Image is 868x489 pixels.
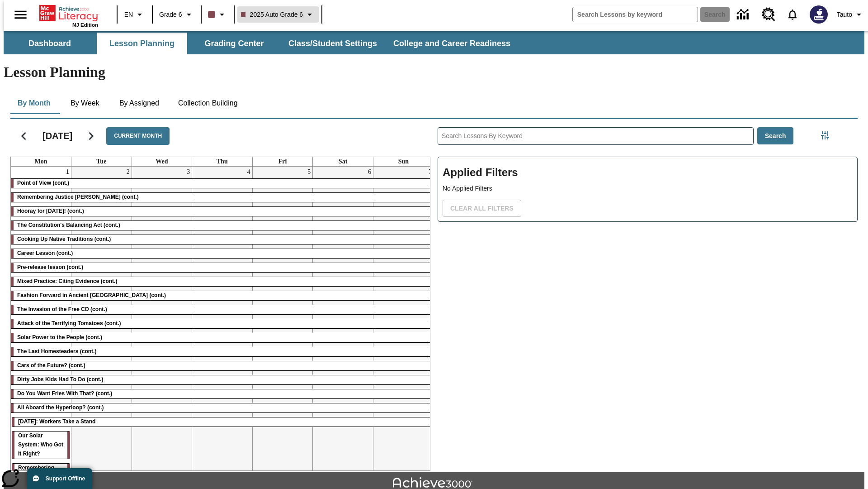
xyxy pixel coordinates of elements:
[306,167,312,177] a: September 5, 2025
[18,418,95,425] span: Labor Day: Workers Take a Stand
[17,306,107,312] span: The Invasion of the Free CD (cont.)
[189,33,279,54] button: Grading Center
[7,1,34,28] button: Open side menu
[46,475,85,482] span: Support Offline
[11,207,434,216] div: Hooray for Constitution Day! (cont.)
[11,221,434,230] div: The Constitution's Balancing Act (cont.)
[17,334,102,340] span: Solar Power to the People (cont.)
[12,431,70,459] div: Our Solar System: Who Got It Right?
[373,167,434,486] td: September 7, 2025
[804,3,833,26] button: Select a new avatar
[80,125,103,148] button: Next
[757,127,794,145] button: Search
[17,278,117,284] span: Mixed Practice: Citing Evidence (cont.)
[132,167,192,486] td: September 3, 2025
[17,236,111,242] span: Cooking Up Native Traditions (cont.)
[17,194,139,200] span: Remembering Justice O'Connor (cont.)
[281,33,384,54] button: Class/Student Settings
[11,375,434,384] div: Dirty Jobs Kids Had To Do (cont.)
[33,157,49,166] a: Monday
[11,179,434,188] div: Point of View (cont.)
[11,319,434,328] div: Attack of the Terrifying Tomatoes (cont.)
[337,157,349,166] a: Saturday
[17,208,84,214] span: Hooray for Constitution Day! (cont.)
[11,305,434,314] div: The Invasion of the Free CD (cont.)
[154,157,170,166] a: Wednesday
[731,2,756,27] a: Data Center
[12,464,70,482] div: Remembering 9/11
[125,167,132,177] a: September 2, 2025
[3,115,430,471] div: Calendar
[17,362,85,369] span: Cars of the Future? (cont.)
[17,180,69,186] span: Point of View (cont.)
[241,10,303,19] span: 2025 Auto Grade 6
[17,264,83,270] span: Pre-release lesson (cont.)
[11,277,434,286] div: Mixed Practice: Citing Evidence (cont.)
[386,33,518,54] button: College and Career Readiness
[438,128,753,144] input: Search Lessons By Keyword
[277,157,289,166] a: Friday
[17,292,166,298] span: Fashion Forward in Ancient Rome (cont.)
[11,167,71,486] td: September 1, 2025
[124,10,133,19] span: EN
[366,167,373,177] a: September 6, 2025
[12,125,35,148] button: Previous
[252,167,313,486] td: September 5, 2025
[72,22,98,28] span: NJ Edition
[17,376,103,383] span: Dirty Jobs Kids Had To Do (cont.)
[12,417,433,427] div: Labor Day: Workers Take a Stand
[18,432,63,457] span: Our Solar System: Who Got It Right?
[438,157,858,222] div: Applied Filters
[810,5,828,24] img: Avatar
[27,468,92,489] button: Support Offline
[171,92,245,114] button: Collection Building
[97,33,187,54] button: Lesson Planning
[313,167,373,486] td: September 6, 2025
[106,127,170,145] button: Current Month
[245,167,252,177] a: September 4, 2025
[5,33,95,54] button: Dashboard
[237,6,319,23] button: Class: 2025 Auto Grade 6, Select your class
[94,157,108,166] a: Tuesday
[64,167,71,177] a: September 1, 2025
[11,249,434,258] div: Career Lesson (cont.)
[62,92,108,114] button: By Week
[756,2,781,27] a: Resource Center, Will open in new tab
[573,7,698,22] input: search field
[11,193,434,202] div: Remembering Justice O'Connor (cont.)
[17,320,121,326] span: Attack of the Terrifying Tomatoes (cont.)
[11,347,434,356] div: The Last Homesteaders (cont.)
[430,115,858,471] div: Search
[11,361,434,370] div: Cars of the Future? (cont.)
[17,390,112,397] span: Do You Want Fries With That? (cont.)
[10,92,58,114] button: By Month
[39,3,98,28] div: Home
[112,92,166,114] button: By Assigned
[39,4,98,22] a: Home
[4,64,864,81] h1: Lesson Planning
[156,6,198,23] button: Grade: Grade 6, Select a grade
[11,235,434,244] div: Cooking Up Native Traditions (cont.)
[71,167,132,486] td: September 2, 2025
[17,222,120,228] span: The Constitution's Balancing Act (cont.)
[833,6,868,23] button: Profile/Settings
[427,167,434,177] a: September 7, 2025
[396,157,410,166] a: Sunday
[443,162,853,184] h2: Applied Filters
[18,465,54,480] span: Remembering 9/11
[215,157,230,166] a: Thursday
[837,10,852,19] span: Tauto
[816,126,834,144] button: Filters Side menu
[443,184,853,193] p: No Applied Filters
[11,389,434,398] div: Do You Want Fries With That? (cont.)
[192,167,253,486] td: September 4, 2025
[204,6,231,23] button: Class color is dark brown. Change class color
[17,250,73,256] span: Career Lesson (cont.)
[781,3,804,26] a: Notifications
[120,6,149,23] button: Language: EN, Select a language
[11,263,434,272] div: Pre-release lesson (cont.)
[17,404,104,411] span: All Aboard the Hyperloop? (cont.)
[17,348,96,355] span: The Last Homesteaders (cont.)
[4,33,519,54] div: SubNavbar
[11,333,434,342] div: Solar Power to the People (cont.)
